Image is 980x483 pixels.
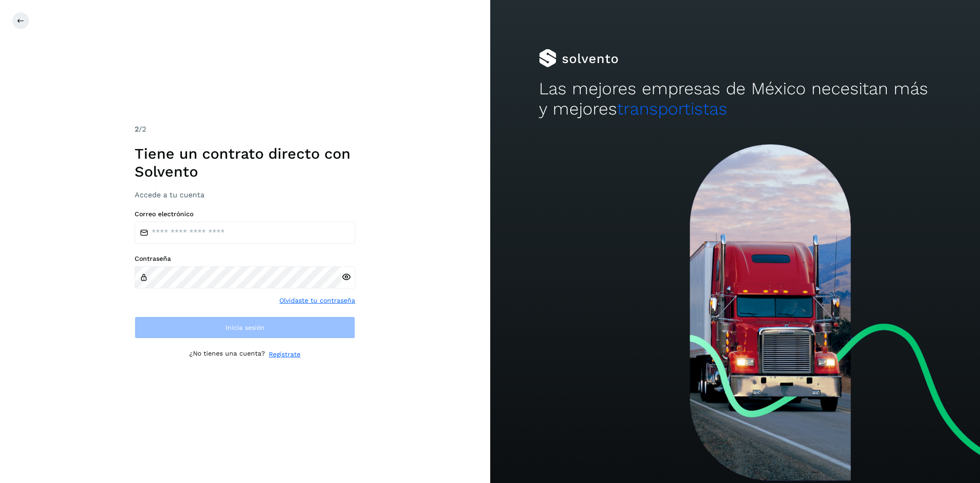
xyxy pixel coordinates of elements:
[135,210,355,218] label: Correo electrónico
[135,125,139,133] span: 2
[135,316,355,339] button: Inicia sesión
[135,124,355,135] div: /2
[135,145,355,180] h1: Tiene un contrato directo con Solvento
[269,350,300,359] a: Regístrate
[617,99,727,119] span: transportistas
[539,79,931,120] h2: Las mejores empresas de México necesitan más y mejores
[189,350,265,359] p: ¿No tienes una cuenta?
[135,255,355,263] label: Contraseña
[279,296,355,305] a: Olvidaste tu contraseña
[226,324,265,331] span: Inicia sesión
[135,190,355,199] h3: Accede a tu cuenta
